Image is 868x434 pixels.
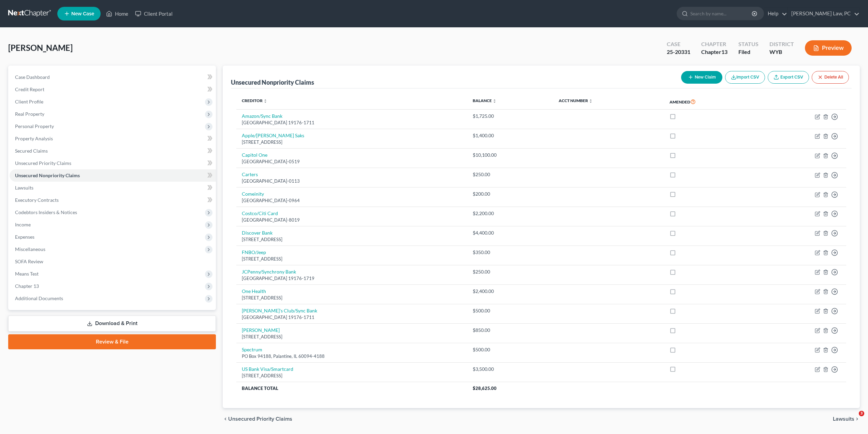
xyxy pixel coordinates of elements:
[242,210,278,216] a: Costco/Citi Card
[242,158,462,165] div: [GEOGRAPHIC_DATA]-0519
[473,229,547,236] div: $4,400.00
[242,256,462,262] div: [STREET_ADDRESS]
[242,139,462,145] div: [STREET_ADDRESS]
[473,288,547,295] div: $2,400.00
[228,416,292,422] span: Unsecured Priority Claims
[15,148,48,154] span: Secured Claims
[10,71,216,83] a: Case Dashboard
[473,191,547,197] div: $200.00
[473,366,547,373] div: $3,500.00
[812,71,849,84] button: Delete All
[15,197,59,203] span: Executory Contracts
[764,8,787,20] a: Help
[242,308,317,313] a: [PERSON_NAME]'s Club/Sync Bank
[10,145,216,157] a: Secured Claims
[473,249,547,256] div: $350.00
[242,334,462,340] div: [STREET_ADDRESS]
[242,353,462,360] div: PO Box 94188, Palantine, IL 60094-4188
[10,157,216,169] a: Unsecured Priority Claims
[701,48,727,56] div: Chapter
[8,43,73,53] span: [PERSON_NAME]
[15,160,71,166] span: Unsecured Priority Claims
[263,99,267,103] i: unfold_more
[15,111,44,117] span: Real Property
[721,48,727,55] span: 13
[701,40,727,48] div: Chapter
[667,48,690,56] div: 25-20331
[242,236,462,243] div: [STREET_ADDRESS]
[833,416,854,422] span: Lawsuits
[15,86,44,92] span: Credit Report
[15,123,54,129] span: Personal Property
[681,71,722,84] button: New Claim
[664,94,755,110] th: Amended
[10,169,216,182] a: Unsecured Nonpriority Claims
[10,194,216,206] a: Executory Contracts
[859,411,864,416] span: 3
[242,288,266,294] a: One Health
[15,258,43,264] span: SOFA Review
[242,217,462,223] div: [GEOGRAPHIC_DATA]-8019
[103,8,132,20] a: Home
[589,99,593,103] i: unfold_more
[242,98,267,103] a: Creditor unfold_more
[845,411,861,427] iframe: Intercom live chat
[242,120,462,126] div: [GEOGRAPHIC_DATA] 19176-1711
[242,373,462,379] div: [STREET_ADDRESS]
[473,210,547,217] div: $2,200.00
[473,327,547,334] div: $850.00
[725,71,765,84] button: Import CSV
[769,48,794,56] div: WYB
[473,171,547,178] div: $250.00
[473,132,547,139] div: $1,400.00
[833,416,860,422] button: Lawsuits chevron_right
[473,113,547,120] div: $1,725.00
[15,222,31,227] span: Income
[473,346,547,353] div: $500.00
[242,197,462,204] div: [GEOGRAPHIC_DATA]-0964
[738,48,759,56] div: Filed
[15,172,80,178] span: Unsecured Nonpriority Claims
[15,74,50,80] span: Case Dashboard
[223,416,292,422] button: chevron_left Unsecured Priority Claims
[242,275,462,282] div: [GEOGRAPHIC_DATA] 19176-1719
[559,98,593,103] a: Acct Number unfold_more
[15,246,45,252] span: Miscellaneous
[242,269,296,275] a: JCPenny/Synchrony Bank
[10,255,216,268] a: SOFA Review
[242,314,462,321] div: [GEOGRAPHIC_DATA] 19176-1711
[132,8,176,20] a: Client Portal
[15,185,33,191] span: Lawsuits
[15,295,63,301] span: Additional Documents
[242,113,282,119] a: Amazon/Sync Bank
[738,40,759,48] div: Status
[15,99,43,104] span: Client Profile
[15,283,39,289] span: Chapter 13
[769,40,794,48] div: District
[10,182,216,194] a: Lawsuits
[10,83,216,96] a: Credit Report
[10,132,216,145] a: Property Analysis
[242,295,462,301] div: [STREET_ADDRESS]
[71,11,94,16] span: New Case
[242,230,273,236] a: Discover Bank
[242,249,266,255] a: FNBO/Jeep
[15,209,77,215] span: Codebtors Insiders & Notices
[788,8,859,20] a: [PERSON_NAME] Law, PC
[473,386,497,391] span: $28,625.00
[242,327,280,333] a: [PERSON_NAME]
[242,366,293,372] a: US Bank Visa/Smartcard
[236,382,467,394] th: Balance Total
[473,98,497,103] a: Balance unfold_more
[242,191,264,197] a: Comeinity
[242,171,258,177] a: Carters
[768,71,809,84] a: Export CSV
[473,152,547,158] div: $10,100.00
[492,99,497,103] i: unfold_more
[8,334,216,349] a: Review & File
[15,136,53,141] span: Property Analysis
[223,416,228,422] i: chevron_left
[690,7,753,20] input: Search by name...
[242,178,462,184] div: [GEOGRAPHIC_DATA]-0113
[473,307,547,314] div: $500.00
